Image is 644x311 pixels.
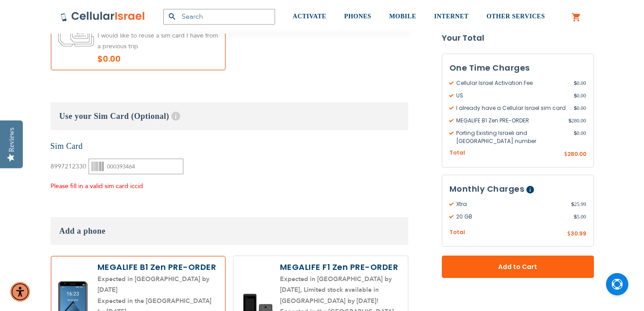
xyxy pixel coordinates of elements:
button: Add to Cart [442,256,594,278]
span: 0.00 [574,79,586,87]
span: 0.00 [574,129,586,145]
span: 5.00 [574,213,586,221]
span: MEGALIFE B1 Zen PRE-ORDER [449,117,568,125]
span: $ [574,213,577,221]
span: $ [568,117,572,125]
span: 0.00 [574,92,586,100]
span: US [449,92,574,100]
span: Porting Existing Israeli and [GEOGRAPHIC_DATA] number [449,129,574,145]
span: Help [171,112,180,121]
input: Search [163,9,275,25]
span: 25.99 [571,200,586,208]
img: Cellular Israel Logo [60,11,145,22]
div: Reviews [8,127,16,152]
a: Sim Card [51,142,83,151]
span: Total [449,149,465,157]
span: Add a phone [59,227,106,235]
span: Xtra [449,200,571,208]
span: Help [526,186,534,193]
span: $ [574,79,577,87]
span: Total [449,228,465,237]
h3: Use your Sim Card (Optional) [51,102,408,130]
div: Please fill in a valid sim card iccid [51,181,183,192]
span: 280.00 [568,117,586,125]
span: 8997212330 [51,162,86,171]
span: Monthly Charges [449,183,525,194]
span: 20 GB [449,213,574,221]
span: $ [574,92,577,100]
span: PHONES [344,13,372,20]
span: $ [574,129,577,137]
span: INTERNET [434,13,469,20]
span: $ [571,200,574,208]
span: 280.00 [568,150,586,158]
span: $ [567,230,571,238]
span: ACTIVATE [293,13,326,20]
span: MOBILE [389,13,416,20]
h3: One Time Charges [449,61,586,75]
span: $ [564,151,568,159]
span: 30.99 [571,230,586,237]
div: Accessibility Menu [10,282,30,302]
input: Please enter 9-10 digits or 17-20 digits. [89,159,183,174]
strong: Your Total [442,31,594,45]
span: 0.00 [574,104,586,112]
span: Cellular Israel Activation Fee [449,79,574,87]
span: Add to Cart [471,262,564,272]
span: OTHER SERVICES [487,13,545,20]
span: $ [574,104,577,112]
span: I already have a Cellular Israel sim card [449,104,574,112]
